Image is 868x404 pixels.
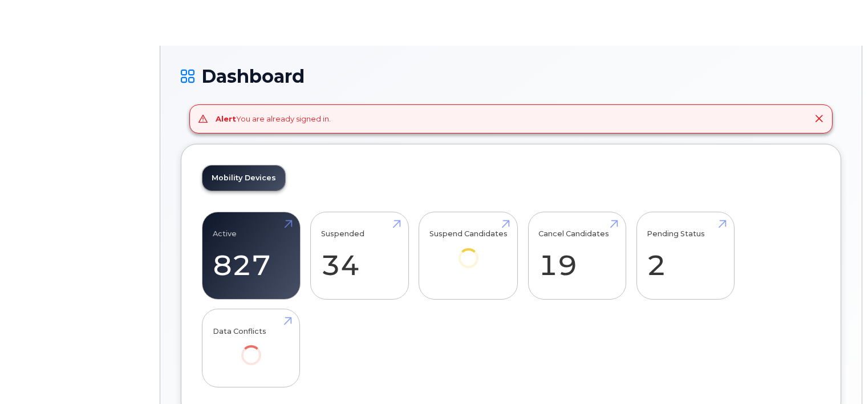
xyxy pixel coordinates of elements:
[538,218,615,293] a: Cancel Candidates 19
[647,218,724,293] a: Pending Status 2
[429,218,508,284] a: Suspend Candidates
[181,66,841,86] h1: Dashboard
[202,165,285,191] a: Mobility Devices
[216,114,236,123] strong: Alert
[213,316,290,381] a: Data Conflicts
[213,218,290,293] a: Active 827
[216,114,331,124] div: You are already signed in.
[321,218,398,293] a: Suspended 34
